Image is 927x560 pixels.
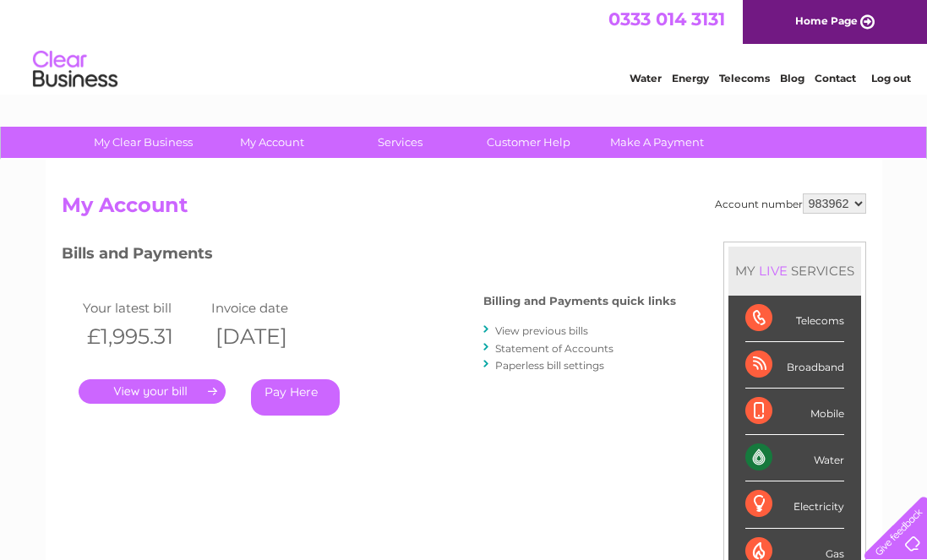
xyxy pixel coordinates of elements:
div: Electricity [745,481,844,528]
div: Account number [715,193,866,214]
a: Water [630,72,662,84]
img: logo.png [32,44,118,95]
h3: Bills and Payments [62,242,676,271]
div: LIVE [755,263,791,279]
th: £1,995.31 [79,319,208,354]
a: Services [330,127,470,158]
div: Telecoms [745,296,844,342]
a: My Account [202,127,341,158]
div: Clear Business is a trading name of Verastar Limited (registered in [GEOGRAPHIC_DATA] No. 3667643... [65,9,864,82]
a: Make A Payment [587,127,727,158]
a: Customer Help [459,127,598,158]
h2: My Account [62,193,866,226]
a: Contact [815,72,856,84]
div: MY SERVICES [728,247,861,295]
td: Invoice date [207,296,336,319]
a: Pay Here [251,379,340,416]
a: Energy [672,72,709,84]
a: Log out [871,72,911,84]
div: Water [745,435,844,481]
a: Blog [780,72,804,84]
th: [DATE] [207,319,336,354]
a: Telecoms [719,72,770,84]
td: Your latest bill [79,296,208,319]
a: Paperless bill settings [495,359,604,372]
div: Broadband [745,342,844,389]
a: . [79,379,226,404]
h4: Billing and Payments quick links [483,295,676,307]
a: Statement of Accounts [495,342,613,355]
div: Mobile [745,389,844,435]
a: My Clear Business [74,127,213,158]
a: 0333 014 3131 [608,8,725,30]
a: View previous bills [495,324,588,337]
